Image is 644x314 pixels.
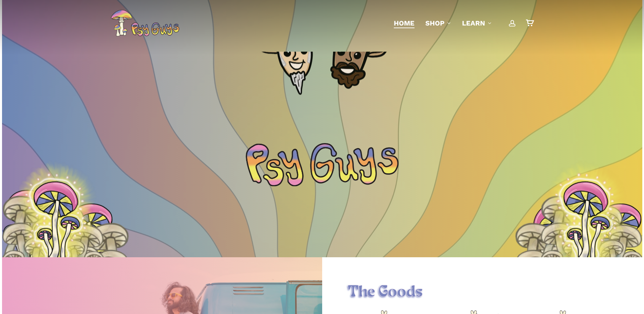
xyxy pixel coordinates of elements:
[545,160,629,282] img: Colorful psychedelic mushrooms with pink, blue, and yellow patterns on a glowing yellow background.
[394,19,415,27] span: Home
[515,196,617,301] img: Illustration of a cluster of tall mushrooms with light caps and dark gills, viewed from below.
[111,10,179,37] img: PsyGuys
[425,19,444,27] span: Shop
[348,283,616,302] h1: The Goods
[462,18,492,28] a: Learn
[425,18,451,28] a: Shop
[27,196,129,301] img: Illustration of a cluster of tall mushrooms with light caps and dark gills, viewed from below.
[15,160,99,282] img: Colorful psychedelic mushrooms with pink, blue, and yellow patterns on a glowing yellow background.
[246,143,399,186] img: Psychedelic PsyGuys Text Logo
[540,169,642,274] img: Illustration of a cluster of tall mushrooms with light caps and dark gills, viewed from below.
[254,1,390,103] img: PsyGuys Heads Logo
[2,169,104,274] img: Illustration of a cluster of tall mushrooms with light caps and dark gills, viewed from below.
[394,18,415,28] a: Home
[462,19,485,27] span: Learn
